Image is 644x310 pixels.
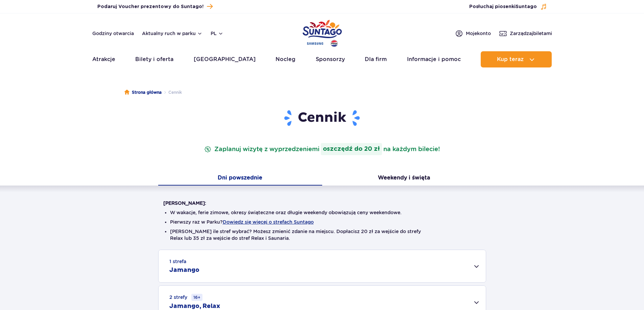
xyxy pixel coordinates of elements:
small: 2 strefy [169,294,202,301]
a: Sponsorzy [316,51,345,67]
button: Kup teraz [481,51,552,67]
a: Atrakcje [92,51,115,67]
a: Godziny otwarcia [92,30,134,37]
span: Moje konto [466,30,491,37]
a: Mojekonto [455,29,491,37]
small: 1 strefa [169,258,186,265]
li: Pierwszy raz w Parku? [170,219,474,225]
button: Dni powszednie [158,171,322,186]
span: Zarządzaj biletami [510,30,552,37]
a: Park of Poland [303,17,342,48]
button: Aktualny ruch w parku [142,31,202,36]
button: Dowiedz się więcej o strefach Suntago [223,219,314,225]
small: 16+ [191,294,202,301]
a: Strona główna [124,89,162,96]
span: Suntago [516,4,537,9]
h2: Jamango [169,266,199,274]
a: Zarządzajbiletami [499,29,552,37]
a: [GEOGRAPHIC_DATA] [194,51,256,67]
span: Podaruj Voucher prezentowy do Suntago! [97,3,204,10]
strong: oszczędź do 20 zł [321,143,382,155]
span: Kup teraz [497,56,524,62]
button: Weekendy i święta [322,171,486,186]
strong: [PERSON_NAME]: [163,200,206,206]
button: pl [211,30,223,37]
a: Dla firm [365,51,387,67]
h1: Cennik [163,109,481,127]
span: Posłuchaj piosenki [469,3,537,10]
li: W wakacje, ferie zimowe, okresy świąteczne oraz długie weekendy obowiązują ceny weekendowe. [170,209,474,216]
a: Podaruj Voucher prezentowy do Suntago! [97,2,213,11]
a: Nocleg [276,51,295,67]
li: Cennik [162,89,182,96]
a: Bilety i oferta [135,51,173,67]
button: Posłuchaj piosenkiSuntago [469,3,547,10]
a: Informacje i pomoc [407,51,461,67]
li: [PERSON_NAME] ile stref wybrać? Możesz zmienić zdanie na miejscu. Dopłacisz 20 zł za wejście do s... [170,228,474,242]
p: Zaplanuj wizytę z wyprzedzeniem na każdym bilecie! [203,143,441,155]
